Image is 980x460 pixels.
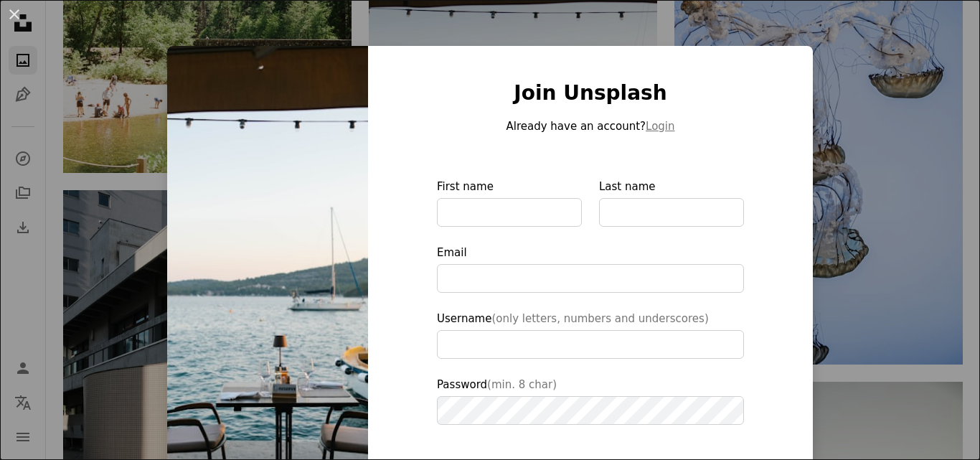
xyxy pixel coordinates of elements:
[599,198,744,227] input: Last name
[646,118,674,135] button: Login
[437,376,744,425] label: Password
[437,330,744,359] input: Username(only letters, numbers and underscores)
[437,264,744,293] input: Email
[437,80,744,106] h1: Join Unsplash
[437,396,744,425] input: Password(min. 8 char)
[487,378,557,391] span: (min. 8 char)
[437,178,582,227] label: First name
[437,310,744,359] label: Username
[437,198,582,227] input: First name
[437,244,744,293] label: Email
[599,178,744,227] label: Last name
[437,118,744,135] p: Already have an account?
[491,312,708,325] span: (only letters, numbers and underscores)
